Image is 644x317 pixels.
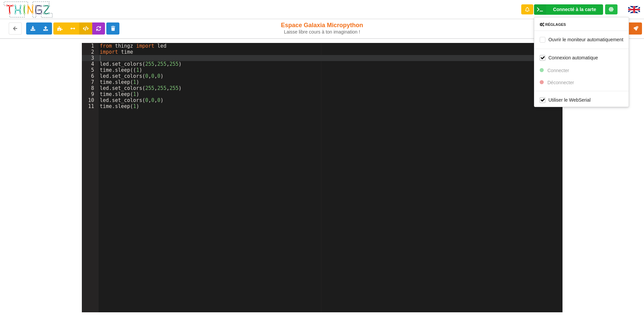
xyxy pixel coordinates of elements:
div: 5 [82,67,99,73]
div: 3 [82,55,99,61]
div: 9 [82,91,99,97]
label: Connexion automatique [540,55,598,60]
div: 8 [82,85,99,91]
img: thingz_logo.png [3,1,53,18]
label: Utiliser le WebSerial [540,97,591,103]
div: 6 [82,73,99,79]
div: 1 [82,43,99,49]
div: Ta base fonctionne bien ! [534,4,603,15]
div: 11 [82,103,99,109]
div: 2 [82,49,99,55]
div: 10 [82,97,99,103]
div: Réglages [534,22,629,27]
label: Ouvrir le moniteur automatiquement [540,37,623,42]
div: 7 [82,79,99,85]
div: Laisse libre cours à ton imagination ! [266,29,378,35]
img: gb.png [628,6,640,13]
div: 4 [82,61,99,67]
div: Connecté à la carte [553,7,596,12]
div: Tu es connecté au serveur de création de Thingz [605,4,618,14]
div: Espace Galaxia Micropython [266,21,378,35]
